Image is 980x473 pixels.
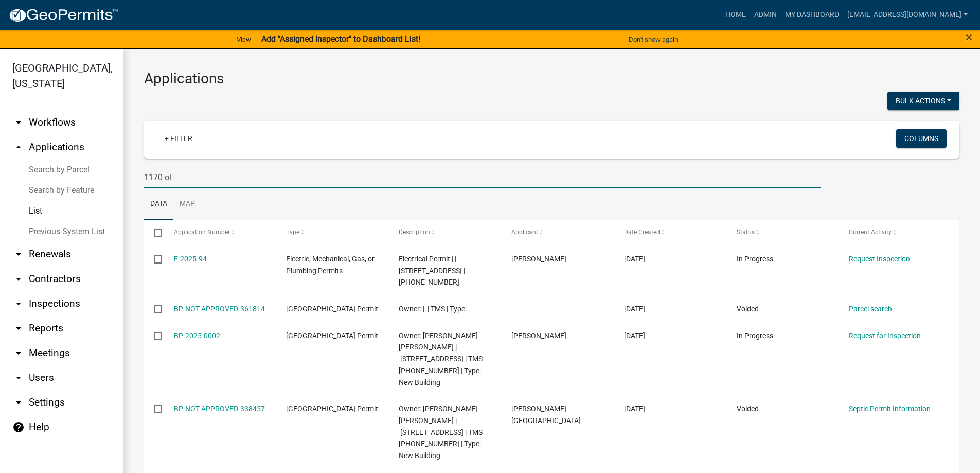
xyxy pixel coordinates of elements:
span: × [966,30,972,44]
a: Map [173,188,201,221]
i: arrow_drop_down [12,248,25,260]
datatable-header-cell: Application Number [164,220,276,245]
span: Status [737,229,755,236]
h3: Applications [144,70,959,87]
span: 02/24/2025 [624,255,645,263]
a: E-2025-94 [174,255,207,263]
span: In Progress [737,331,773,340]
span: Voided [737,305,759,313]
span: Abbeville County Building Permit [286,331,378,340]
a: Request Inspection [849,255,910,263]
span: Reuben W Overholt [511,405,581,425]
a: Septic Permit Information [849,405,931,413]
datatable-header-cell: Description [389,220,502,245]
span: Type [286,229,299,236]
span: Owner: | | TMS | Type: [399,305,467,313]
span: 01/08/2025 [624,305,645,313]
span: Abbeville County Building Permit [286,305,378,313]
a: View [233,31,255,48]
span: Date Created [624,229,660,236]
button: Columns [896,129,947,148]
a: [EMAIL_ADDRESS][DOMAIN_NAME] [843,5,972,25]
a: BP-NOT APPROVED-338457 [174,405,265,413]
span: Brandon Johnson [511,255,566,263]
span: Voided [737,405,759,413]
span: Application Number [174,229,230,236]
datatable-header-cell: Applicant [502,220,614,245]
a: BP-2025-0002 [174,331,220,340]
strong: Add "Assigned Inspector" to Dashboard List! [261,34,420,44]
datatable-header-cell: Current Activity [839,220,952,245]
span: Jonathan Botts [511,331,566,340]
span: Applicant [511,229,538,236]
span: Description [399,229,430,236]
a: Admin [750,5,781,25]
a: Data [144,188,173,221]
span: Owner: PERRIN DAWN CARRINGTON | 1170 OLD ABBEVILLE HWY | TMS 110-00-00-037 | Type: New Building [399,331,483,387]
span: 11/21/2024 [624,405,645,413]
i: arrow_drop_down [12,322,25,335]
i: arrow_drop_down [12,297,25,310]
i: help [12,421,25,433]
span: In Progress [737,255,773,263]
a: Parcel search [849,305,892,313]
datatable-header-cell: Select [144,220,164,245]
span: 12/16/2024 [624,331,645,340]
i: arrow_drop_down [12,116,25,129]
i: arrow_drop_down [12,396,25,409]
input: Search for applications [144,167,821,188]
button: Bulk Actions [887,92,959,110]
datatable-header-cell: Status [726,220,839,245]
span: Current Activity [849,229,892,236]
button: Don't show again [625,31,682,48]
i: arrow_drop_up [12,141,25,153]
span: Abbeville County Building Permit [286,405,378,413]
i: arrow_drop_down [12,273,25,285]
a: + Filter [156,129,201,148]
datatable-header-cell: Date Created [614,220,727,245]
span: Electrical Permit | | 1170 OLD ABBEVILLE HWY | 110-00-00-037 [399,255,465,287]
i: arrow_drop_down [12,372,25,384]
a: Home [721,5,750,25]
a: Request for Inspection [849,331,921,340]
button: Close [966,31,972,43]
a: My Dashboard [781,5,843,25]
span: Electric, Mechanical, Gas, or Plumbing Permits [286,255,375,275]
i: arrow_drop_down [12,347,25,359]
datatable-header-cell: Type [276,220,389,245]
span: Owner: PERRIN DAWN CARRINGTON | 1170 OLD ABBEVILLE HWY | TMS 000-99-06-076 | Type: New Building [399,405,483,460]
a: BP-NOT APPROVED-361814 [174,305,265,313]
